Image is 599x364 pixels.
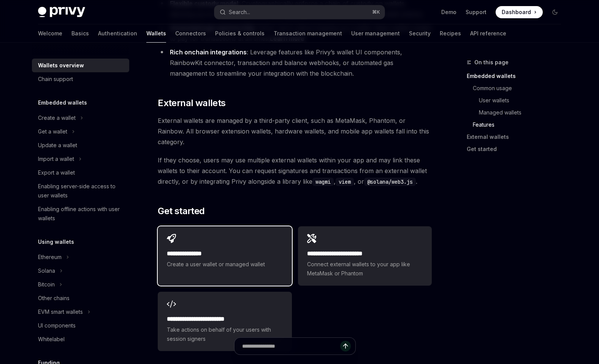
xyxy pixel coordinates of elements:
[409,24,431,43] a: Security
[38,182,125,200] div: Enabling server-side access to user wallets
[312,178,334,186] code: wagmi
[158,155,432,187] span: If they choose, users may use multiple external wallets within your app and may link these wallet...
[38,141,77,150] div: Update a wallet
[441,8,456,16] a: Demo
[32,125,129,138] button: Get a wallet
[38,75,73,84] div: Chain support
[32,291,129,305] a: Other chains
[32,305,129,319] button: EVM smart wallets
[351,24,400,43] a: User management
[32,152,129,166] button: Import a wallet
[38,237,74,246] h5: Using wallets
[32,264,129,278] button: Solana
[32,250,129,264] button: Ethereum
[32,319,129,332] a: UI components
[467,106,567,119] a: Managed wallets
[158,115,432,147] span: External wallets are managed by a third-party client, such as MetaMask, Phantom, or Rainbow. All ...
[32,166,129,180] a: Export a wallet
[364,178,416,186] code: @solana/web3.js
[32,180,129,202] a: Enabling server-side access to user wallets
[32,138,129,152] a: Update a wallet
[474,58,509,67] span: On this page
[32,278,129,291] button: Bitcoin
[32,332,129,346] a: Whitelabel
[38,113,76,122] div: Create a wallet
[38,205,125,223] div: Enabling offline actions with user wallets
[549,6,561,18] button: Toggle dark mode
[158,205,204,217] span: Get started
[146,24,166,43] a: Wallets
[336,178,354,186] code: viem
[372,9,380,15] span: ⌘ K
[274,24,342,43] a: Transaction management
[38,7,85,17] img: dark logo
[38,307,83,316] div: EVM smart wallets
[175,24,206,43] a: Connectors
[32,111,129,125] button: Create a wallet
[167,325,282,343] span: Take actions on behalf of your users with session signers
[242,338,340,354] input: Ask a question...
[32,72,129,86] a: Chain support
[38,98,87,107] h5: Embedded wallets
[340,341,351,351] button: Send message
[170,48,247,56] strong: Rich onchain integrations
[158,47,432,79] li: : Leverage features like Privy’s wallet UI components, RainbowKit connector, transaction and bala...
[470,24,506,43] a: API reference
[167,260,282,269] span: Create a user wallet or managed wallet
[502,8,531,16] span: Dashboard
[32,202,129,225] a: Enabling offline actions with user wallets
[467,143,567,155] a: Get started
[38,266,55,275] div: Solana
[98,24,137,43] a: Authentication
[158,97,225,109] span: External wallets
[32,59,129,72] a: Wallets overview
[38,168,75,177] div: Export a wallet
[71,24,89,43] a: Basics
[440,24,461,43] a: Recipes
[215,24,265,43] a: Policies & controls
[38,24,62,43] a: Welcome
[467,82,567,94] a: Common usage
[38,61,84,70] div: Wallets overview
[467,70,567,82] a: Embedded wallets
[496,6,543,18] a: Dashboard
[38,335,65,344] div: Whitelabel
[467,131,567,143] a: External wallets
[38,294,70,303] div: Other chains
[467,119,567,131] a: Features
[214,5,385,19] button: Search...⌘K
[466,8,486,16] a: Support
[38,154,74,164] div: Import a wallet
[229,8,250,17] div: Search...
[38,253,62,262] div: Ethereum
[38,280,55,289] div: Bitcoin
[38,321,76,330] div: UI components
[38,127,67,136] div: Get a wallet
[467,94,567,106] a: User wallets
[307,260,423,278] span: Connect external wallets to your app like MetaMask or Phantom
